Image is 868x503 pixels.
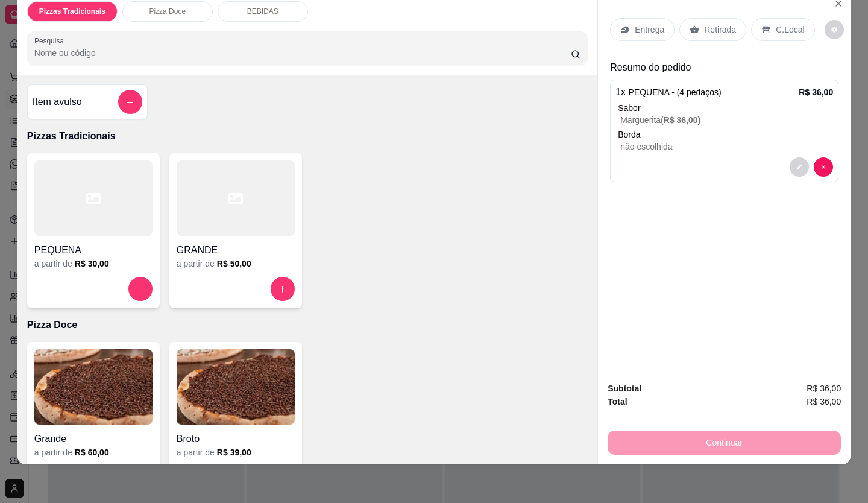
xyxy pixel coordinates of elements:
img: product-image [177,349,295,425]
span: R$ 36,00 [807,395,841,408]
p: Entrega [635,24,664,36]
p: Retirada [704,24,736,36]
h6: R$ 39,00 [217,446,251,458]
button: decrease-product-quantity [814,157,833,177]
h4: Grande [34,432,153,446]
button: decrease-product-quantity [790,157,809,177]
button: increase-product-quantity [271,277,295,301]
p: Marguerita ( [620,114,833,126]
p: Pizza Doce [149,7,186,16]
p: 1 x [615,85,721,100]
div: Sabor [618,102,833,114]
span: PEQUENA - (4 pedaços) [629,87,722,97]
h6: R$ 60,00 [75,446,109,458]
button: increase-product-quantity [128,277,153,301]
p: C.Local [776,24,804,36]
h4: PEQUENA [34,243,153,258]
div: a partir de [177,446,295,458]
div: a partir de [34,258,153,270]
h4: Item avulso [33,95,82,109]
input: Pesquisa [34,47,571,59]
label: Pesquisa [34,36,68,46]
span: R$ 36,00 ) [664,115,701,125]
span: R$ 36,00 [807,382,841,395]
img: product-image [34,349,153,425]
button: add-separate-item [118,90,142,114]
p: BEBIDAS [247,7,278,16]
div: a partir de [34,446,153,458]
p: Borda [618,128,833,141]
strong: Total [608,397,627,407]
h6: R$ 30,00 [75,258,109,270]
p: não escolhida [620,141,833,153]
strong: Subtotal [608,384,641,393]
h4: GRANDE [177,243,295,258]
h6: R$ 50,00 [217,258,251,270]
button: decrease-product-quantity [825,20,844,39]
p: R$ 36,00 [799,86,833,98]
h4: Broto [177,432,295,446]
p: Resumo do pedido [610,60,838,75]
p: Pizzas Tradicionais [39,7,105,16]
p: Pizza Doce [27,318,588,332]
div: a partir de [177,258,295,270]
p: Pizzas Tradicionais [27,129,588,144]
